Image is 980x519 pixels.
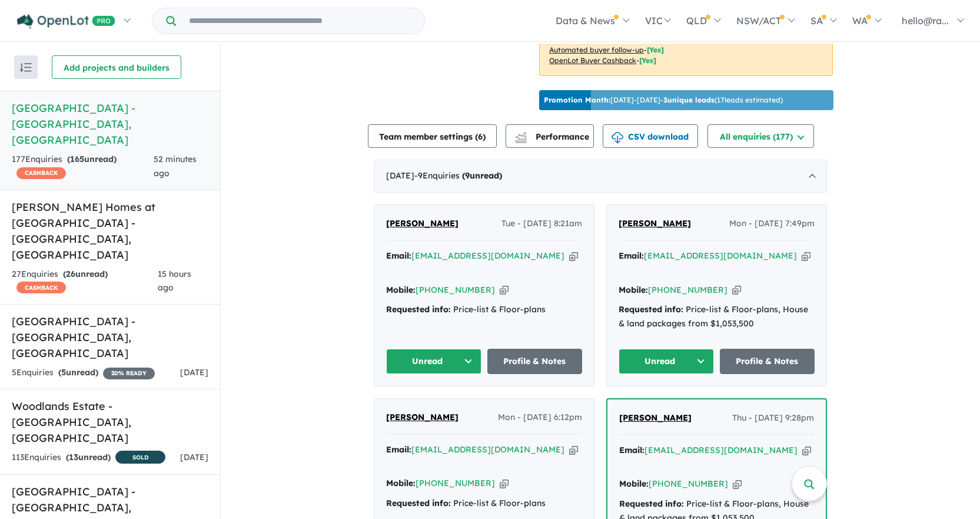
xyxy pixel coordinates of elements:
h5: [GEOGRAPHIC_DATA] - [GEOGRAPHIC_DATA] , [GEOGRAPHIC_DATA] [12,313,208,361]
a: [PHONE_NUMBER] [649,478,728,489]
button: Unread [386,349,481,374]
span: hello@ra... [902,15,949,27]
span: 26 [66,269,75,279]
span: Thu - [DATE] 9:28pm [732,411,814,425]
button: CSV download [603,124,698,148]
strong: Email: [386,444,411,455]
h5: [GEOGRAPHIC_DATA] - [GEOGRAPHIC_DATA] , [GEOGRAPHIC_DATA] [12,100,208,148]
span: [PERSON_NAME] [386,218,459,229]
img: line-chart.svg [516,132,526,138]
span: [PERSON_NAME] [619,218,691,229]
span: 20 % READY [103,368,155,379]
button: Copy [569,444,578,456]
div: 177 Enquir ies [12,153,154,181]
strong: Email: [386,250,411,261]
b: Promotion Month: [544,95,610,104]
a: [PHONE_NUMBER] [416,285,495,295]
div: 113 Enquir ies [12,451,165,465]
span: 52 minutes ago [154,154,197,178]
strong: ( unread) [63,269,108,279]
span: CASHBACK [16,167,66,179]
button: Copy [732,284,741,296]
span: Mon - [DATE] 6:12pm [498,411,582,425]
strong: ( unread) [67,154,117,164]
div: Price-list & Floor-plans [386,303,582,317]
a: [PERSON_NAME] [386,411,459,425]
span: [PERSON_NAME] [386,412,459,422]
strong: Mobile: [386,478,416,488]
span: [PERSON_NAME] [619,412,692,423]
strong: Email: [619,445,645,455]
strong: Mobile: [619,285,648,295]
img: sort.svg [20,63,32,72]
b: 3 unique leads [663,95,715,104]
u: OpenLot Buyer Cashback [549,56,636,65]
div: Price-list & Floor-plans [386,497,582,511]
img: download icon [612,132,623,144]
p: [DATE] - [DATE] - ( 17 leads estimated) [544,95,783,105]
img: bar-chart.svg [515,135,527,143]
a: [PERSON_NAME] [619,217,691,231]
div: 27 Enquir ies [12,267,158,296]
button: Team member settings (6) [368,124,497,148]
span: [Yes] [639,56,656,65]
button: All enquiries (177) [707,124,814,148]
button: Copy [569,250,578,262]
input: Try estate name, suburb, builder or developer [178,8,422,34]
button: Copy [500,284,509,296]
a: [EMAIL_ADDRESS][DOMAIN_NAME] [411,250,564,261]
a: [PHONE_NUMBER] [416,478,495,488]
a: [PHONE_NUMBER] [648,285,727,295]
u: Automated buyer follow-up [549,45,644,54]
button: Copy [733,478,742,490]
span: [Yes] [647,45,664,54]
button: Performance [506,124,594,148]
strong: Requested info: [619,304,683,315]
span: [DATE] [180,452,208,462]
span: 13 [69,452,78,462]
strong: Requested info: [619,498,684,509]
div: [DATE] [374,160,827,193]
a: Profile & Notes [720,349,815,374]
strong: Mobile: [386,285,416,295]
strong: Email: [619,250,644,261]
span: Tue - [DATE] 8:21am [501,217,582,231]
span: 9 [465,170,470,181]
span: 6 [478,131,483,142]
strong: Requested info: [386,498,451,508]
button: Add projects and builders [52,55,181,79]
strong: ( unread) [462,170,502,181]
h5: Woodlands Estate - [GEOGRAPHIC_DATA] , [GEOGRAPHIC_DATA] [12,398,208,446]
span: - 9 Enquir ies [414,170,502,181]
span: 15 hours ago [158,269,191,293]
span: Mon - [DATE] 7:49pm [729,217,815,231]
button: Unread [619,349,714,374]
div: Price-list & Floor-plans, House & land packages from $1,053,500 [619,303,815,331]
img: Openlot PRO Logo White [17,14,115,29]
strong: Requested info: [386,304,451,315]
span: SOLD [115,451,165,464]
a: [EMAIL_ADDRESS][DOMAIN_NAME] [645,445,798,455]
h5: [PERSON_NAME] Homes at [GEOGRAPHIC_DATA] - [GEOGRAPHIC_DATA] , [GEOGRAPHIC_DATA] [12,199,208,263]
a: [EMAIL_ADDRESS][DOMAIN_NAME] [644,250,797,261]
span: Performance [517,131,589,142]
button: Copy [802,444,811,457]
span: CASHBACK [16,282,66,293]
span: 165 [70,154,84,164]
a: [EMAIL_ADDRESS][DOMAIN_NAME] [411,444,564,455]
strong: ( unread) [66,452,111,462]
span: [DATE] [180,367,208,378]
a: Profile & Notes [487,349,583,374]
strong: Mobile: [619,478,649,489]
a: [PERSON_NAME] [386,217,459,231]
strong: ( unread) [58,367,98,378]
a: [PERSON_NAME] [619,411,692,425]
span: 5 [61,367,66,378]
div: 5 Enquir ies [12,366,155,380]
button: Copy [500,477,509,490]
button: Copy [802,250,810,262]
